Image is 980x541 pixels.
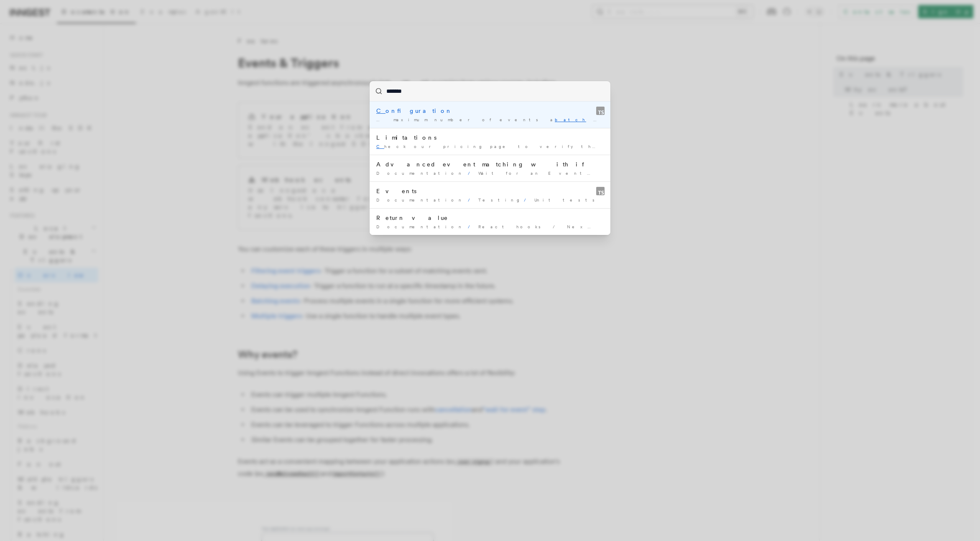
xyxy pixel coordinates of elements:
div: Return value [376,214,604,222]
span: Documentation [376,197,464,202]
mark: C [376,144,384,149]
mark: C [376,107,385,114]
div: Limitations [376,133,604,142]
span: / [468,224,475,229]
div: … maximum number of events a an have. urrent limit … [376,117,604,123]
span: / [524,197,531,202]
div: Advanced event matching with if [376,160,604,168]
span: Examples [601,171,651,176]
mark: batch [555,117,586,122]
span: Documentation [376,224,464,229]
div: onfiguration [376,107,604,115]
div: Events [376,187,604,195]
span: Testing [478,197,521,202]
div: heck our pricing page to verify the size limits … [376,143,604,150]
span: Documentation [376,171,464,176]
span: React hooks / Next.js TypeScript SDK v3.32.0+ [478,224,770,229]
span: / [468,171,475,176]
span: / [468,197,475,202]
span: Unit tests [534,197,600,202]
span: Wait for an Event [478,171,597,176]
